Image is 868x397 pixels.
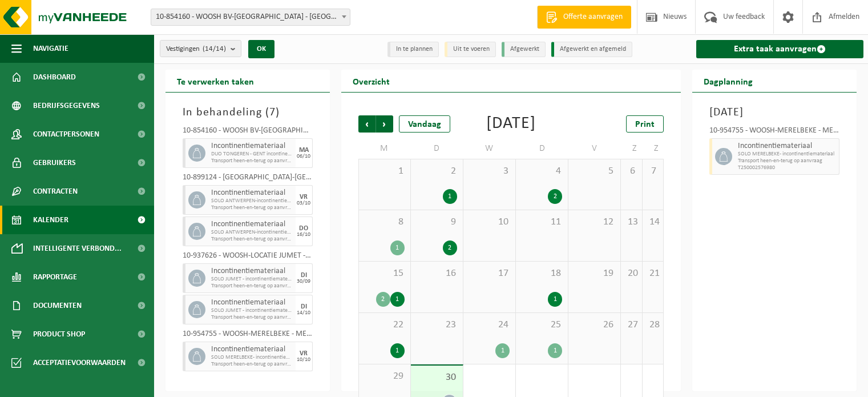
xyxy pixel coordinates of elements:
span: Transport heen-en-terug op aanvraag [211,283,293,290]
span: 1 [365,165,405,178]
span: SOLO ANTWERPEN-incontinentiemateriaal [211,198,293,204]
span: 26 [574,319,615,331]
div: 1 [495,343,510,358]
span: 20 [627,267,636,280]
span: Incontinentiemateriaal [211,142,293,151]
div: 10-937626 - WOOSH-LOCATIE JUMET - JUMET [183,252,313,263]
span: 15 [365,267,405,280]
div: VR [300,350,308,357]
div: 1 [548,292,562,307]
span: 25 [522,319,562,331]
span: Contactpersonen [33,120,99,149]
h2: Te verwerken taken [165,70,265,92]
td: D [411,138,463,159]
a: Offerte aanvragen [537,6,631,29]
span: 3 [469,165,510,178]
span: Volgende [376,115,393,133]
div: 03/10 [297,200,310,206]
span: 18 [522,267,562,280]
span: 4 [522,165,562,178]
span: SOLO MERELBEKE- incontinentiemateriaal [738,151,836,158]
td: Z [643,138,664,159]
td: W [463,138,516,159]
h2: Overzicht [341,70,401,92]
span: Rapportage [33,263,77,291]
div: MA [299,147,309,154]
span: Product Shop [33,320,85,348]
span: 28 [648,319,658,331]
span: Dashboard [33,63,76,91]
td: D [516,138,568,159]
h3: In behandeling ( ) [183,104,313,121]
span: 5 [574,165,615,178]
div: Vandaag [399,115,450,133]
div: DI [301,303,307,310]
span: Transport heen-en-terug op aanvraag [211,314,293,321]
span: T250002576980 [738,165,836,171]
td: Z [621,138,642,159]
div: 06/10 [297,154,310,159]
span: Incontinentiemateriaal [211,345,293,354]
count: (14/14) [203,45,226,53]
div: 2 [376,292,390,307]
span: Incontinentiemateriaal [211,298,293,307]
div: [DATE] [486,115,536,133]
button: Vestigingen(14/14) [160,40,241,57]
div: 1 [548,343,562,358]
span: 10-854160 - WOOSH BV-GENT - GENT [151,9,350,26]
span: Incontinentiemateriaal [738,142,836,151]
span: 17 [469,267,510,280]
span: Vestigingen [166,41,226,58]
div: 10-954755 - WOOSH-MERELBEKE - MERELBEKE [709,127,839,138]
span: Vorige [358,115,376,133]
div: 10/10 [297,357,310,363]
span: Navigatie [33,34,68,63]
span: 12 [574,216,615,228]
h3: [DATE] [709,104,839,121]
a: Extra taak aanvragen [696,40,863,58]
span: Transport heen-en-terug op aanvraag [211,158,293,165]
span: 30 [417,371,457,384]
div: 1 [390,240,405,255]
span: 24 [469,319,510,331]
span: SOLO JUMET - incontinentiemateriaal [211,276,293,283]
span: Documenten [33,291,82,320]
span: 22 [365,319,405,331]
span: 8 [365,216,405,228]
span: Offerte aanvragen [560,11,625,23]
div: 2 [443,240,457,255]
div: DO [299,225,308,232]
div: 1 [443,189,457,204]
span: DUO TONGEREN - GENT incontinentiemateriaal [211,151,293,158]
div: 16/10 [297,232,310,238]
span: Incontinentiemateriaal [211,220,293,229]
a: Print [626,115,664,133]
span: 7 [269,107,276,118]
span: 9 [417,216,457,228]
span: Print [635,120,655,129]
span: 10 [469,216,510,228]
span: Incontinentiemateriaal [211,267,293,276]
div: 1 [390,343,405,358]
span: Incontinentiemateriaal [211,189,293,198]
span: 27 [627,319,636,331]
h2: Dagplanning [692,70,764,92]
span: Transport heen-en-terug op aanvraag [211,361,293,368]
span: Intelligente verbond... [33,234,122,263]
span: 14 [648,216,658,228]
div: 10-954755 - WOOSH-MERELBEKE - MERELBEKE [183,330,313,342]
div: 10-854160 - WOOSH BV-[GEOGRAPHIC_DATA] - [GEOGRAPHIC_DATA] [183,127,313,138]
span: 2 [417,165,457,178]
li: Afgewerkt en afgemeld [551,42,632,57]
span: Contracten [33,177,78,206]
span: 11 [522,216,562,228]
span: 29 [365,370,405,383]
span: Kalender [33,206,68,234]
li: Uit te voeren [445,42,496,57]
div: 14/10 [297,310,310,316]
div: 30/09 [297,279,310,284]
span: 13 [627,216,636,228]
td: M [358,138,411,159]
span: Transport heen-en-terug op aanvraag [738,158,836,165]
span: 21 [648,267,658,280]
